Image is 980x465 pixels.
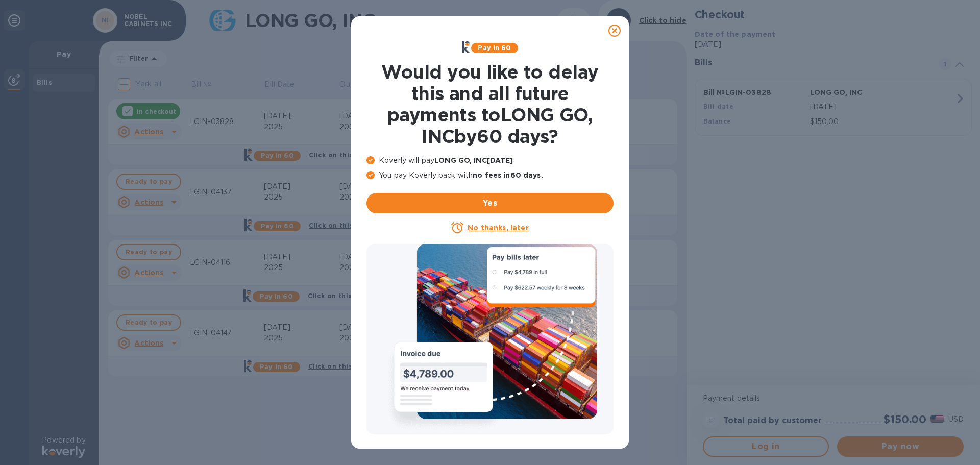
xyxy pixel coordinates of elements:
b: LONG GO, INC [DATE] [434,156,513,164]
u: No thanks, later [468,224,528,232]
p: You pay Koverly back with [366,170,614,181]
p: Koverly will pay [366,155,614,166]
button: Yes [366,193,614,213]
h1: Would you like to delay this and all future payments to LONG GO, INC by 60 days ? [366,61,614,147]
b: no fees in 60 days . [473,171,543,179]
span: Yes [375,197,605,209]
b: Pay in 60 [478,44,511,52]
